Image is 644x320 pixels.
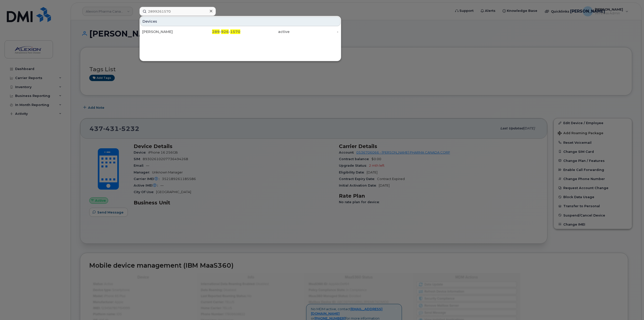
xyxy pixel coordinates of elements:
[289,29,339,34] div: -
[230,29,240,34] span: 1570
[191,29,241,34] div: - -
[140,27,340,36] a: [PERSON_NAME]289-926-1570active-
[240,29,289,34] div: active
[140,17,340,26] div: Devices
[221,29,229,34] span: 926
[212,29,220,34] span: 289
[142,29,191,34] div: [PERSON_NAME]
